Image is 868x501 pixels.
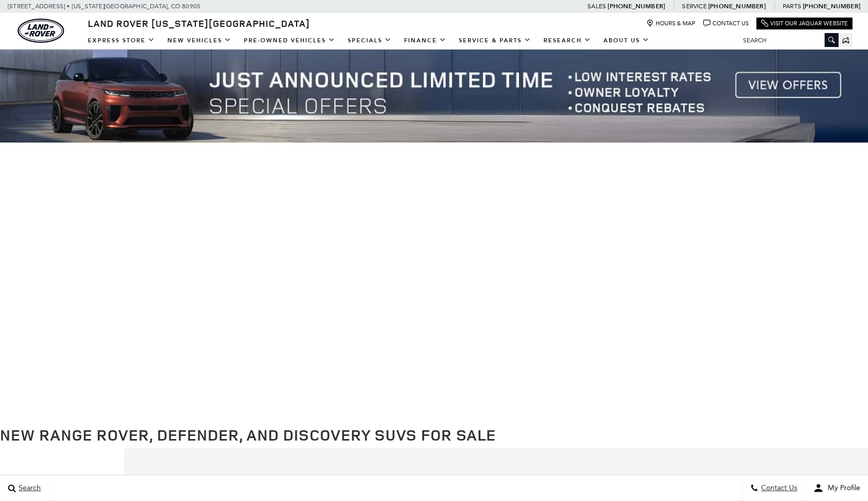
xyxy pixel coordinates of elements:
[708,2,766,10] a: [PHONE_NUMBER]
[682,3,706,10] span: Service
[8,3,200,10] a: [STREET_ADDRESS] • [US_STATE][GEOGRAPHIC_DATA], CO 80905
[453,32,537,50] a: Service & Parts
[761,20,848,27] a: Visit Our Jaguar Website
[587,3,606,10] span: Sales
[805,475,868,501] button: user-profile-menu
[18,19,64,43] a: land-rover
[82,17,316,29] a: Land Rover [US_STATE][GEOGRAPHIC_DATA]
[88,17,310,29] span: Land Rover [US_STATE][GEOGRAPHIC_DATA]
[238,32,342,50] a: Pre-Owned Vehicles
[16,484,41,493] span: Search
[703,20,749,27] a: Contact Us
[342,32,398,50] a: Specials
[608,2,665,10] a: [PHONE_NUMBER]
[82,32,161,50] a: EXPRESS STORE
[597,32,656,50] a: About Us
[646,20,695,27] a: Hours & Map
[537,32,597,50] a: Research
[398,32,453,50] a: Finance
[18,19,64,43] img: Land Rover
[758,484,797,493] span: Contact Us
[161,32,238,50] a: New Vehicles
[82,32,656,50] nav: Main Navigation
[783,3,801,10] span: Parts
[824,484,860,493] span: My Profile
[803,2,860,10] a: [PHONE_NUMBER]
[735,34,839,46] input: Search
